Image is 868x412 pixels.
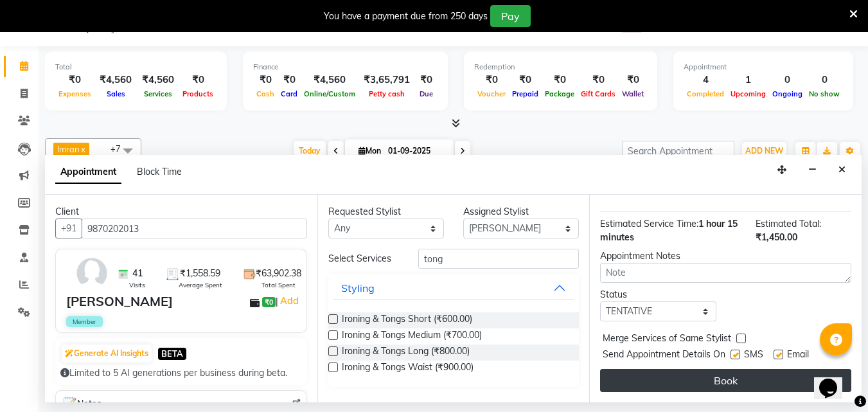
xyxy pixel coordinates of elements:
span: Completed [684,89,727,98]
div: ₹0 [474,73,509,87]
button: +91 [55,219,82,238]
img: avatar [73,255,111,292]
div: Styling [341,280,375,296]
div: Client [55,205,307,219]
span: Cash [253,89,278,98]
span: SMS [744,348,763,364]
span: Block Time [137,166,182,177]
span: ₹63,902.38 [256,267,301,280]
div: ₹0 [542,73,578,87]
span: Card [278,89,301,98]
button: ADD NEW [742,142,786,160]
span: Ironing & Tongs Medium (₹700.00) [342,328,482,345]
span: Ironing & Tongs Short (₹600.00) [342,312,472,328]
div: Select Services [319,252,409,265]
span: Petty cash [366,89,408,98]
div: Requested Stylist [328,205,444,219]
div: Total [55,62,217,73]
div: Appointment [684,62,843,73]
span: Average Spent [179,280,222,290]
span: Today [294,141,326,161]
div: ₹3,65,791 [359,73,415,87]
div: 0 [769,73,806,87]
span: Estimated Service Time: [600,218,698,229]
span: ₹1,450.00 [756,231,797,243]
a: Add [278,293,301,309]
div: ₹4,560 [137,73,179,87]
iframe: chat widget [814,361,855,399]
div: ₹0 [619,73,647,87]
div: ₹0 [509,73,542,87]
span: Visits [129,280,145,290]
span: Appointment [55,161,121,184]
span: BETA [158,348,186,360]
span: Mon [355,146,384,156]
span: Products [179,89,217,98]
div: Redemption [474,62,647,73]
span: Ironing & Tongs Waist (₹900.00) [342,361,474,377]
span: ₹0 [262,297,276,307]
button: Book [600,369,851,392]
span: Prepaid [509,89,542,98]
div: Appointment Notes [600,249,851,263]
button: Pay [490,5,531,27]
div: 1 [727,73,769,87]
div: ₹0 [55,73,94,87]
div: Status [600,288,716,301]
span: Online/Custom [301,89,359,98]
span: Ironing & Tongs Long (₹800.00) [342,345,470,361]
span: | [276,293,301,309]
span: Gift Cards [578,89,619,98]
span: Estimated Total: [756,218,821,229]
span: 41 [132,267,143,280]
button: Close [833,160,851,180]
div: ₹0 [415,73,438,87]
input: Search by Name/Mobile/Email/Code [82,219,307,238]
div: ₹0 [278,73,301,87]
span: Upcoming [727,89,769,98]
span: ADD NEW [745,146,783,156]
span: Member [66,316,103,327]
span: Voucher [474,89,509,98]
span: Total Spent [261,280,296,290]
div: ₹0 [179,73,217,87]
div: 0 [806,73,843,87]
div: ₹4,560 [301,73,359,87]
span: Ongoing [769,89,806,98]
span: Send Appointment Details On [603,348,725,364]
button: Styling [333,276,574,300]
div: 4 [684,73,727,87]
button: Generate AI Insights [62,345,152,363]
div: Assigned Stylist [463,205,579,219]
span: ₹1,558.59 [180,267,220,280]
div: You have a payment due from 250 days [324,10,488,23]
span: Expenses [55,89,94,98]
div: Finance [253,62,438,73]
span: Package [542,89,578,98]
span: Services [141,89,175,98]
input: 2025-09-01 [384,141,448,161]
input: Search by service name [418,249,579,269]
span: Due [416,89,436,98]
span: Email [787,348,809,364]
div: ₹4,560 [94,73,137,87]
a: x [80,144,85,154]
div: ₹0 [253,73,278,87]
div: ₹0 [578,73,619,87]
input: Search Appointment [622,141,734,161]
span: Wallet [619,89,647,98]
div: Limited to 5 AI generations per business during beta. [60,366,302,380]
span: +7 [111,143,130,154]
div: [PERSON_NAME] [66,292,173,311]
span: Merge Services of Same Stylist [603,332,731,348]
span: Sales [103,89,128,98]
span: No show [806,89,843,98]
span: Imran [57,144,80,154]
